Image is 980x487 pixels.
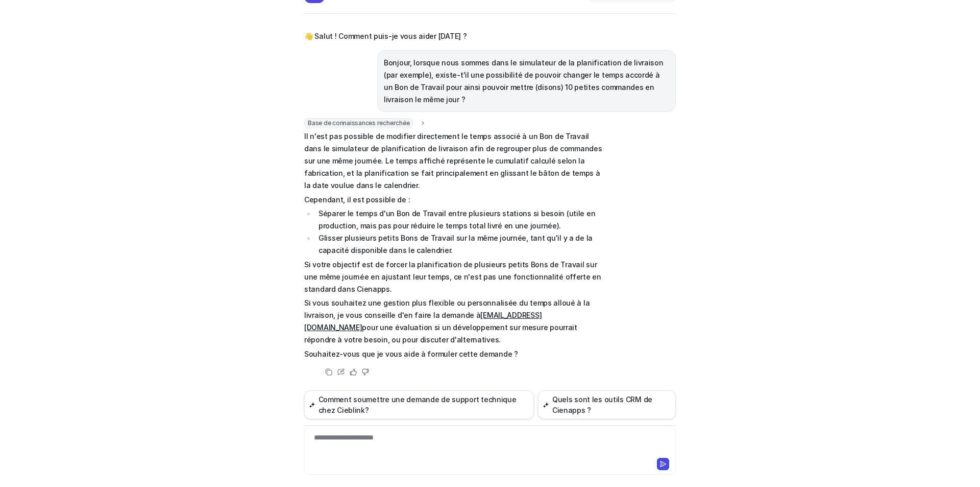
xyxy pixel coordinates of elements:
font: Si vous souhaitez une gestion plus flexible ou personnalisée du temps alloué à la livraison, je v... [304,298,590,319]
button: Comment soumettre une demande de support technique chez Cieblink? [304,390,534,419]
font: Souhaitez-vous que je vous aide à formuler cette demande ? [304,350,518,358]
font: Si votre objectif est de forcer la planification de plusieurs petits Bons de Travail sur une même... [304,260,601,293]
button: Quels sont les outils CRM de Cienapps ? [538,390,676,419]
font: Comment soumettre une demande de support technique chez Cieblink? [318,395,517,414]
font: Séparer le temps d'un Bon de Travail entre plusieurs stations si besoin (utile en production, mai... [318,209,595,230]
font: Glisser plusieurs petits Bons de Travail sur la même journée, tant qu'il y a de la capacité dispo... [318,234,593,254]
font: Quels sont les outils CRM de Cienapps ? [552,395,652,414]
font: Il n'est pas possible de modifier directement le temps associé à un Bon de Travail dans le simula... [304,132,602,190]
font: Bonjour, lorsque nous sommes dans le simulateur de la planification de livraison (par exemple), e... [384,58,664,104]
font: pour une évaluation si un développement sur mesure pourrait répondre à votre besoin, ou pour disc... [304,323,577,344]
font: 👋 Salut ! Comment puis-je vous aider [DATE] ? [304,32,467,40]
font: Base de connaissances recherchée [308,119,409,127]
font: Cependant, il est possible de : [304,195,410,204]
